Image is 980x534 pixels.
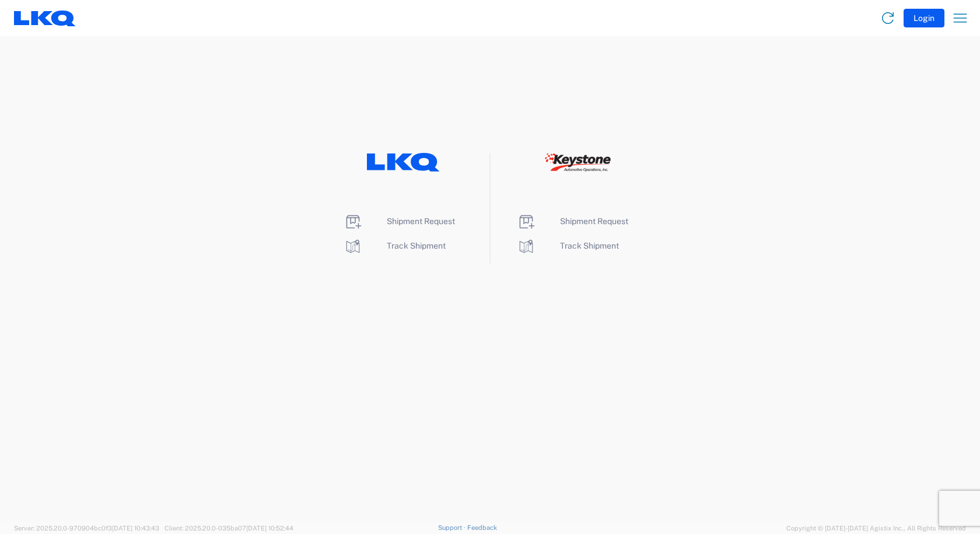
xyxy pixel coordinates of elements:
span: Client: 2025.20.0-035ba07 [164,525,293,532]
span: Copyright © [DATE]-[DATE] Agistix Inc., All Rights Reserved [786,523,966,533]
a: Track Shipment [517,241,619,250]
a: Support [438,524,467,531]
span: [DATE] 10:43:43 [112,525,159,532]
span: Track Shipment [387,241,446,250]
button: Login [904,9,944,27]
span: Shipment Request [387,217,455,226]
span: Shipment Request [560,217,628,226]
a: Shipment Request [517,217,628,226]
span: Server: 2025.20.0-970904bc0f3 [14,525,159,532]
span: Track Shipment [560,241,619,250]
a: Track Shipment [344,241,446,250]
a: Shipment Request [344,217,455,226]
a: Feedback [467,524,497,531]
span: [DATE] 10:52:44 [246,525,293,532]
